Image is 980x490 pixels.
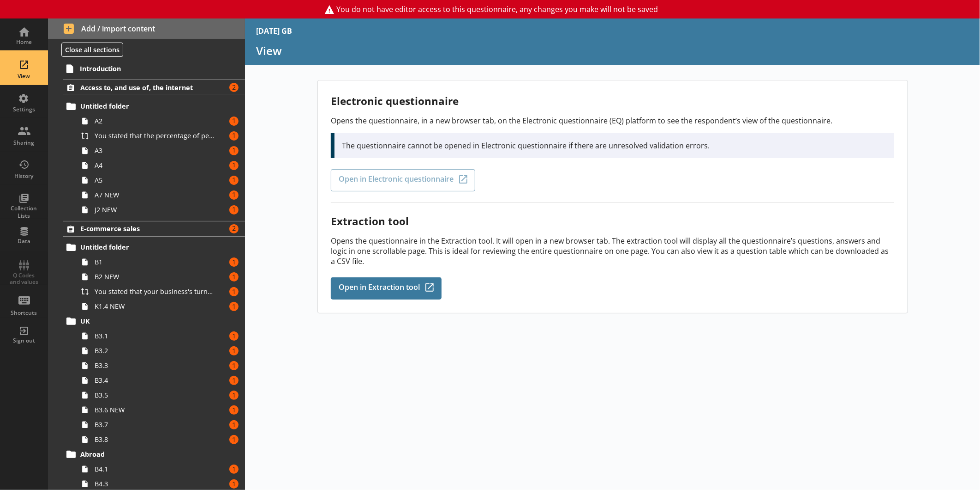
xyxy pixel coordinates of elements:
h2: Extraction tool [331,214,894,228]
span: B4.3 [95,479,215,488]
span: Add / import content [64,24,230,34]
a: A7 NEW1 [78,188,245,202]
span: B3.4 [95,376,215,385]
a: Untitled folder [63,99,245,114]
span: B2 NEW [95,272,215,281]
a: A51 [78,173,245,188]
span: Open in Extraction tool [339,283,420,294]
span: Introduction [80,64,211,73]
span: A2 [95,116,215,125]
a: B3.71 [78,417,245,432]
div: [DATE] GB [256,26,292,36]
a: B3.51 [78,388,245,403]
div: History [8,172,40,180]
p: Opens the questionnaire in the Extraction tool. It will open in a new browser tab. The extraction... [331,236,894,266]
span: A7 NEW [95,190,215,199]
li: Untitled folderB11B2 NEW1You stated that your business's turnover from e-commerce sales was [Turn... [67,240,245,314]
span: B3.3 [95,361,215,370]
a: Abroad [63,447,245,462]
a: Open in Extraction tool [331,277,442,300]
span: B3.5 [95,391,215,399]
span: Untitled folder [80,243,212,251]
span: K1.4 NEW [95,302,215,311]
a: K1.4 NEW1 [78,299,245,314]
li: UKB3.11B3.21B3.31B3.41B3.51B3.6 NEW1B3.71B3.81 [67,314,245,447]
button: Close all sections [61,43,123,57]
a: B4.11 [78,462,245,477]
a: Access to, and use of, the internet2 [63,80,245,95]
li: Untitled folderA21You stated that the percentage of people using computers with internet access w... [67,99,245,217]
span: A5 [95,176,215,184]
span: B1 [95,257,215,266]
div: View [8,73,40,80]
a: B3.11 [78,329,245,343]
a: UK [63,314,245,329]
p: Opens the questionnaire, in a new browser tab, on the Electronic questionnaire (EQ) platform to s... [331,116,894,126]
h2: Electronic questionnaire [331,94,894,108]
a: J2 NEW1 [78,202,245,217]
span: UK [80,317,212,325]
span: You stated that the percentage of people using computers with internet access was [Percentage of ... [95,131,215,140]
a: A41 [78,158,245,173]
span: B4.1 [95,465,215,473]
a: E-commerce sales2 [63,221,245,237]
div: Shortcuts [8,309,40,317]
h1: View [256,43,969,58]
a: Untitled folder [63,240,245,255]
a: B3.6 NEW1 [78,403,245,417]
span: A4 [95,161,215,170]
span: A3 [95,146,215,155]
a: You stated that the percentage of people using computers with internet access was [Percentage of ... [78,129,245,143]
a: B11 [78,255,245,269]
span: J2 NEW [95,205,215,214]
a: Introduction [63,61,245,76]
a: B3.21 [78,343,245,358]
a: A21 [78,114,245,129]
span: You stated that your business's turnover from e-commerce sales was [Turnover from e-commerce sale... [95,287,215,296]
a: B3.81 [78,432,245,447]
span: B3.1 [95,331,215,340]
p: The questionnaire cannot be opened in Electronic questionnaire if there are unresolved validation... [342,141,886,151]
button: Add / import content [48,18,245,39]
a: You stated that your business's turnover from e-commerce sales was [Turnover from e-commerce sale... [78,284,245,299]
a: B3.41 [78,373,245,388]
li: Access to, and use of, the internet2Untitled folderA21You stated that the percentage of people us... [48,80,245,217]
a: B3.31 [78,358,245,373]
div: Data [8,238,40,245]
span: E-commerce sales [80,224,212,233]
div: Collection Lists [8,205,40,219]
span: B3.8 [95,435,215,444]
div: Sign out [8,337,40,344]
span: B3.6 NEW [95,405,215,414]
div: Settings [8,106,40,113]
span: Untitled folder [80,102,212,110]
span: B3.2 [95,346,215,355]
a: A31 [78,143,245,158]
a: B2 NEW1 [78,269,245,284]
span: B3.7 [95,420,215,429]
div: Sharing [8,139,40,147]
div: Home [8,38,40,46]
span: Access to, and use of, the internet [80,83,212,92]
span: Abroad [80,450,212,459]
